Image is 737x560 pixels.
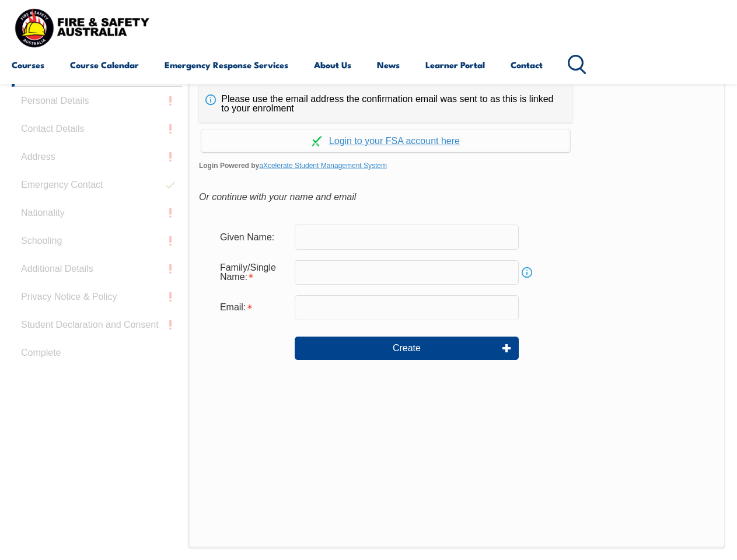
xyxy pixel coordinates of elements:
a: Learner Portal [425,51,485,79]
a: News [377,51,400,79]
button: Create [295,337,519,360]
a: aXcelerate Student Management System [259,162,387,170]
div: Or continue with your name and email [199,188,715,206]
a: About Us [314,51,351,79]
span: Login Powered by [199,157,715,174]
a: Info [519,264,535,281]
a: Courses [12,51,44,79]
div: Please use the email address the confirmation email was sent to as this is linked to your enrolment [199,85,572,123]
a: Emergency Response Services [165,51,288,79]
div: Family/Single Name is required. [211,257,295,288]
div: Given Name: [211,226,295,248]
a: Contact [511,51,543,79]
div: Email is required. [211,296,295,318]
img: Log in withaxcelerate [312,136,322,146]
a: Course Calendar [70,51,139,79]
